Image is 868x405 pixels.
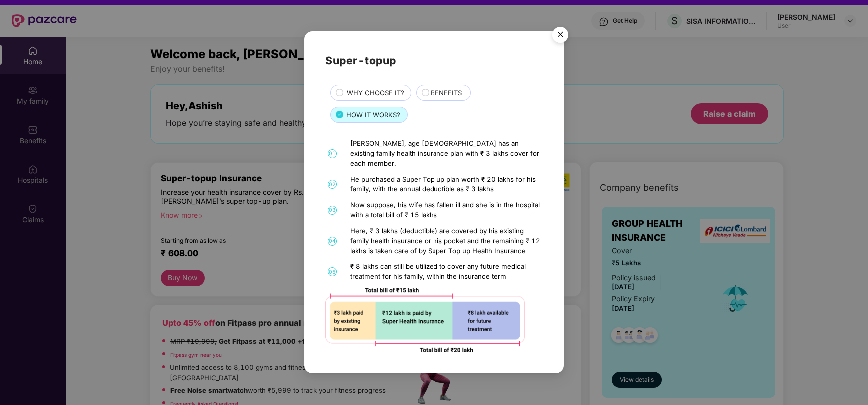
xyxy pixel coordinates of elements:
[328,268,337,277] span: 05
[347,88,404,99] span: WHY CHOOSE IT?
[350,262,540,282] div: ₹ 8 lakhs can still be utilized to cover any future medical treatment for his family, within the ...
[328,180,337,189] span: 02
[431,88,462,99] span: BENEFITS
[546,22,573,49] button: Close
[350,139,540,169] div: [PERSON_NAME], age [DEMOGRAPHIC_DATA] has an existing family health insurance plan with ₹ 3 lakhs...
[328,149,337,158] span: 01
[325,53,543,69] h2: Super-topup
[328,237,337,246] span: 04
[546,22,574,50] img: svg+xml;base64,PHN2ZyB4bWxucz0iaHR0cDovL3d3dy53My5vcmcvMjAwMC9zdmciIHdpZHRoPSI1NiIgaGVpZ2h0PSI1Ni...
[328,206,337,215] span: 03
[350,226,540,256] div: Here, ₹ 3 lakhs (deductible) are covered by his existing family health insurance or his pocket an...
[346,110,400,121] span: HOW IT WORKS?
[350,201,540,221] div: Now suppose, his wife has fallen ill and she is in the hospital with a total bill of ₹ 15 lakhs
[350,175,540,195] div: He purchased a Super Top up plan worth ₹ 20 lakhs for his family, with the annual deductible as ₹...
[325,288,525,352] img: 92ad5f425632aafc39dd5e75337fe900.png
